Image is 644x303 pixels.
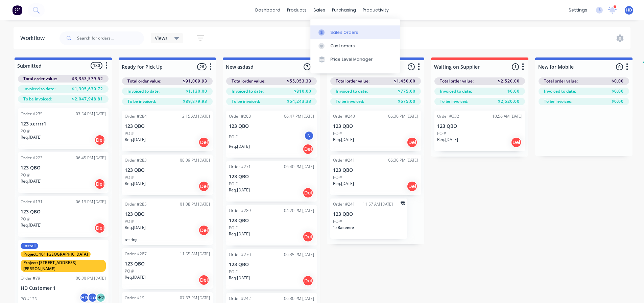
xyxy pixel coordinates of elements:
div: Order #28308:39 PM [DATE]123 QBOPO #Req.[DATE]Del [122,155,213,195]
div: Price Level Manager [331,56,373,63]
p: Req. [DATE] [21,222,42,228]
div: Order #268 [229,113,251,119]
div: Order #24111:57 AM [DATE]123 QBOPO #1xBaseeee [330,199,407,239]
p: Req. [DATE] [21,178,42,184]
div: Order #27106:40 PM [DATE]123 QBOPO #Req.[DATE]Del [226,161,317,202]
p: Req. [DATE] [229,275,250,281]
div: Del [407,137,418,148]
span: $1,130.00 [186,88,207,94]
div: 11:57 AM [DATE] [363,201,393,207]
div: HD [79,293,90,303]
p: PO # [229,134,238,140]
div: Order #33210:56 AM [DATE]123 QBOPO #Req.[DATE]Del [434,111,525,151]
span: $1,450.00 [394,78,415,84]
a: dashboard [252,5,284,15]
div: 06:30 PM [DATE] [388,157,418,163]
div: Order #28412:15 AM [DATE]123 QBOPO #Req.[DATE]Del [122,111,213,151]
div: Order #235 [21,111,43,117]
p: PO # [21,172,30,178]
div: productivity [359,5,392,15]
p: 123 QBO [21,209,106,215]
span: $675.00 [398,98,415,104]
div: 12:15 AM [DATE] [180,113,210,119]
div: Del [407,181,418,192]
p: Req. [DATE] [437,137,458,143]
div: Order #28904:20 PM [DATE]123 QBOPO #Req.[DATE]Del [226,205,317,246]
p: 123 QBO [437,123,522,129]
p: HD Customer 1 [21,285,106,291]
span: Invoiced to date: [232,88,264,94]
div: 10:56 AM [DATE] [492,113,522,119]
div: Del [303,275,313,286]
div: Del [198,181,209,192]
p: PO # [21,216,30,222]
p: PO # [125,218,134,225]
div: Order #241 [333,157,355,163]
span: Baseeee [337,225,354,230]
div: aa [88,293,98,303]
span: $775.00 [398,88,415,94]
p: 123 QBO [125,167,210,173]
div: Order #22306:45 PM [DATE]123 QBOPO #Req.[DATE]Del [18,152,109,193]
div: Order #23507:54 PM [DATE]123 xerrrr1PO #Req.[DATE]Del [18,108,109,149]
p: PO # [125,131,134,137]
p: PO # [437,131,446,137]
span: 1 x [333,225,337,230]
div: 06:30 PM [DATE] [284,296,314,302]
p: 123 QBO [229,262,314,267]
div: Order #270 [229,252,251,258]
div: Del [94,135,105,145]
span: Invoiced to date: [23,86,55,92]
div: Project: 101 [GEOGRAPHIC_DATA] [21,251,91,257]
p: 123 QBO [21,165,106,171]
p: Req. [DATE] [125,137,146,143]
p: PO # [21,128,30,134]
div: Order #79 [21,275,40,281]
a: Sales Orders [310,25,400,39]
span: To be invoiced: [23,96,52,102]
span: $2,520.00 [498,78,520,84]
div: products [284,5,310,15]
div: 06:45 PM [DATE] [76,155,106,161]
p: PO # [125,268,134,274]
div: Order #24106:30 PM [DATE]123 QBOPO #Req.[DATE]Del [330,155,421,195]
span: Views [155,34,168,42]
p: Req. [DATE] [333,137,354,143]
span: $89,879.93 [183,98,207,104]
div: Order #223 [21,155,43,161]
div: Install [21,243,38,249]
div: Order #27006:35 PM [DATE]123 QBOPO #Req.[DATE]Del [226,249,317,289]
div: 06:40 PM [DATE] [284,164,314,170]
p: 123 QBO [125,261,210,267]
div: + 2 [96,293,106,303]
div: Order #284 [125,113,147,119]
p: PO # [125,174,134,181]
span: $810.00 [294,88,311,94]
p: 123 QBO [333,123,418,129]
p: PO # [229,181,238,187]
p: Req. [DATE] [229,231,250,237]
div: 11:55 AM [DATE] [180,251,210,257]
div: Order #271 [229,164,251,170]
p: 123 QBO [229,218,314,224]
span: Invoiced to date: [127,88,160,94]
div: Order #131 [21,199,43,205]
div: Workflow [20,34,48,42]
span: Total order value: [23,76,57,82]
div: Order #287 [125,251,147,257]
span: To be invoiced: [232,98,260,104]
p: 123 QBO [229,123,314,129]
div: settings [565,5,591,15]
p: 123 QBO [229,174,314,180]
p: 123 QBO [333,167,418,173]
div: Del [511,137,522,148]
p: PO # [229,225,238,231]
div: Order #283 [125,157,147,163]
p: Req. [DATE] [125,181,146,187]
p: PO # [229,269,238,275]
p: 123 QBO [125,123,210,129]
a: Customers [310,39,400,53]
div: Order #289 [229,208,251,214]
div: 06:30 PM [DATE] [76,275,106,281]
span: $0.00 [612,88,624,94]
